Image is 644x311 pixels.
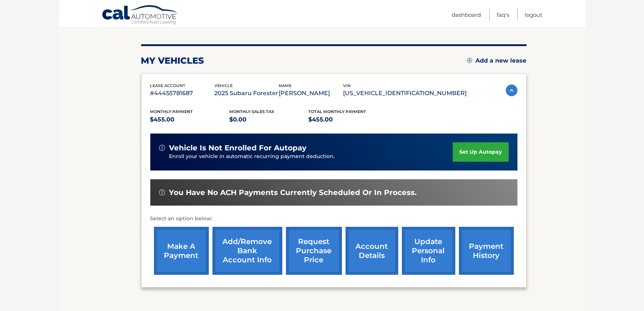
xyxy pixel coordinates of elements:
p: [US_VEHICLE_IDENTIFICATION_NUMBER] [343,88,467,98]
a: Logout [525,9,543,21]
p: 2025 Subaru Forester [215,88,279,98]
a: FAQ's [497,9,509,21]
span: vehicle is not enrolled for autopay [169,143,307,153]
p: [PERSON_NAME] [279,88,343,98]
p: $455.00 [150,115,230,125]
img: add.svg [467,58,472,63]
a: Dashboard [452,9,481,21]
span: vehicle [215,83,233,88]
span: You have no ACH payments currently scheduled or in process. [169,188,417,197]
img: accordion-active.svg [506,85,517,96]
span: vin [343,83,351,88]
span: Monthly Payment [150,109,193,114]
p: Select an option below: [150,214,517,223]
h2: my vehicles [141,55,204,66]
span: Total Monthly Payment [309,109,366,114]
a: update personal info [402,227,455,275]
p: #44455781687 [150,88,215,98]
a: Add a new lease [467,57,527,64]
a: request purchase price [286,227,342,275]
span: lease account [150,83,186,88]
img: alert-white.svg [159,145,165,151]
a: account details [346,227,398,275]
a: make a payment [154,227,209,275]
a: Add/Remove bank account info [212,227,282,275]
a: payment history [459,227,514,275]
p: $0.00 [229,115,309,125]
span: Monthly sales Tax [229,109,274,114]
p: $455.00 [309,115,388,125]
a: Cal Automotive [102,5,178,26]
span: name [279,83,292,88]
p: Enroll your vehicle in automatic recurring payment deduction. [169,153,453,161]
a: set up autopay [453,142,508,162]
img: alert-white.svg [159,190,165,195]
